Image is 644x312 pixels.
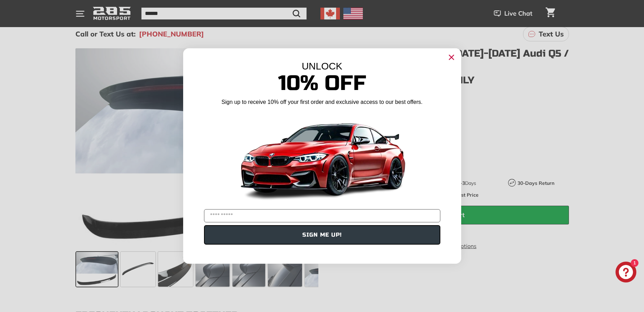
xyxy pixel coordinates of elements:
[235,109,409,206] img: Banner showing BMW 4 Series Body kit
[204,225,440,245] button: SIGN ME UP!
[446,52,457,63] button: Close dialog
[278,71,366,96] span: 10% Off
[204,209,440,222] input: YOUR EMAIL
[221,99,422,105] span: Sign up to receive 10% off your first order and exclusive access to our best offers.
[613,262,638,284] inbox-online-store-chat: Shopify online store chat
[302,61,342,72] span: UNLOCK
